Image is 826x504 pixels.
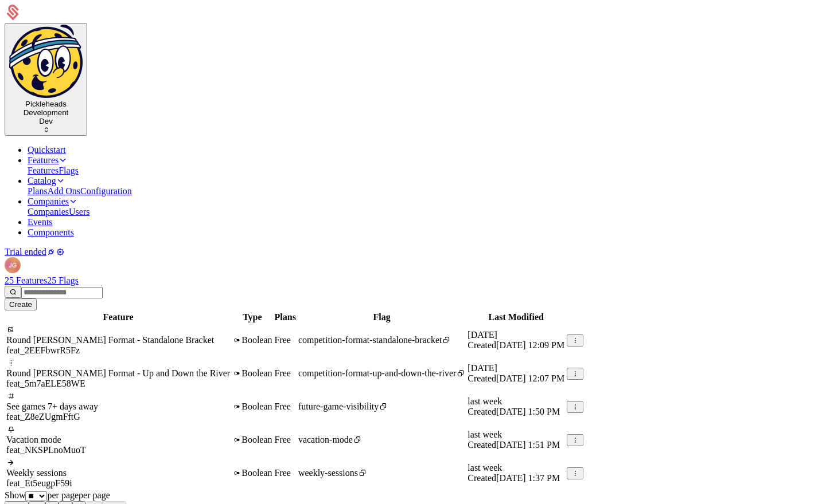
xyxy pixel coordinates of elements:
span: Free [275,401,291,411]
div: Created [DATE] 12:07 PM [467,373,564,384]
div: last week [467,463,564,473]
span: weekly-sessions [298,468,358,478]
a: Trial ended [5,247,46,257]
a: Features [28,155,68,165]
div: last week [467,396,564,407]
div: feat_2EEFbwrR5Fz [6,345,230,356]
div: [DATE] [467,330,564,340]
div: last week [467,430,564,440]
a: Events [28,217,53,227]
span: Boolean [241,435,272,444]
a: Settings [56,247,65,257]
div: Created [DATE] 12:09 PM [467,340,564,351]
div: Vacation mode [6,435,230,445]
span: Dev [39,117,53,125]
div: Weekly sessions [6,468,230,478]
a: Users [69,207,89,216]
th: Plans [274,312,297,323]
span: Pickleheads [25,100,67,108]
th: Type [232,312,272,323]
a: 25 Features [5,275,47,285]
nav: Main [5,145,821,238]
img: Jeff Gordon [5,257,21,273]
button: Select action [567,401,583,413]
a: Features [28,166,59,175]
div: feat_NKSPLnoMuoT [6,445,230,455]
a: Flags [59,166,79,175]
div: Round [PERSON_NAME] Format - Standalone Bracket [6,335,230,345]
img: Pickleheads [9,25,83,98]
button: Select action [567,467,583,479]
button: Select environment [5,23,87,136]
th: Feature [6,312,231,323]
div: [DATE] [467,363,564,373]
button: Search features [5,286,21,298]
div: Created [DATE] 1:51 PM [467,440,564,450]
span: Boolean [241,401,272,411]
button: Select action [567,434,583,446]
a: Components [28,227,74,237]
a: Integrations [46,247,56,257]
div: Round [PERSON_NAME] Format - Up and Down the River [6,368,230,379]
button: Select action [567,334,583,346]
a: Catalog [28,176,65,186]
a: Companies [28,196,78,206]
div: feat_Z8eZUgmFftG [6,412,230,422]
div: Created [DATE] 1:37 PM [467,473,564,483]
a: Companies [28,207,69,216]
span: Free [275,335,291,345]
button: Create [5,298,37,310]
span: competition-format-standalone-bracket [298,335,442,345]
a: Configuration [80,186,132,196]
div: feat_5m7aELE58WE [6,379,230,389]
span: Free [275,435,291,444]
div: Development [9,108,83,117]
span: competition-format-up-and-down-the-river [298,368,456,378]
button: Select action [567,368,583,380]
a: Add Ons [48,186,80,196]
select: Select page size [25,491,47,501]
div: feat_Et5eugpF59i [6,478,230,489]
a: Plans [28,186,48,196]
span: vacation-mode [298,435,353,444]
button: Open user button [5,257,21,273]
span: Boolean [241,468,272,478]
div: Create [9,300,32,309]
span: future-game-visibility [298,401,379,411]
span: Show [5,490,25,500]
th: Last Modified [467,312,565,323]
span: per page [47,490,79,500]
span: Boolean [241,368,272,378]
span: Free [275,468,291,478]
th: Flag [298,312,466,323]
div: Created [DATE] 1:50 PM [467,407,564,417]
a: Quickstart [28,145,66,155]
span: Free [275,368,291,378]
div: See games 7+ days away [6,401,230,412]
span: Boolean [241,335,272,345]
a: 25 Flags [47,275,79,285]
span: per page [79,490,110,500]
